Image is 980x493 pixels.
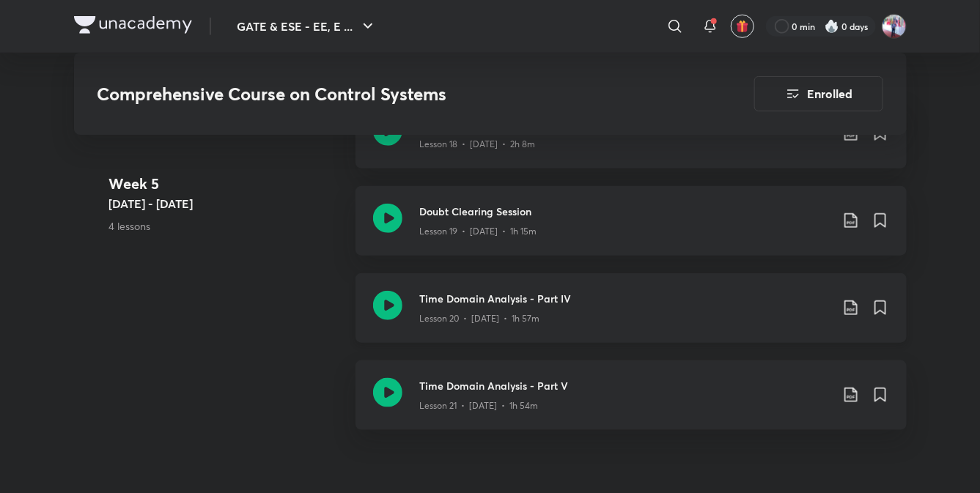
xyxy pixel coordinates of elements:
[420,312,540,325] p: Lesson 20 • [DATE] • 1h 57m
[355,186,907,273] a: Doubt Clearing SessionLesson 19 • [DATE] • 1h 15m
[731,15,754,38] button: avatar
[420,138,536,151] p: Lesson 18 • [DATE] • 2h 8m
[74,16,192,37] a: Company Logo
[825,19,839,34] img: streak
[882,14,907,39] img: Pradeep Kumar
[109,218,344,233] p: 4 lessons
[109,172,344,194] h4: Week 5
[420,225,537,238] p: Lesson 19 • [DATE] • 1h 15m
[97,84,671,105] h3: Comprehensive Course on Control Systems
[109,194,344,212] h5: [DATE] - [DATE]
[229,12,386,41] button: GATE & ESE - EE, E ...
[420,399,539,412] p: Lesson 21 • [DATE] • 1h 54m
[754,76,883,111] button: Enrolled
[355,360,907,448] a: Time Domain Analysis - Part VLesson 21 • [DATE] • 1h 54m
[355,273,907,360] a: Time Domain Analysis - Part IVLesson 20 • [DATE] • 1h 57m
[420,204,830,219] h3: Doubt Clearing Session
[420,378,830,393] h3: Time Domain Analysis - Part V
[74,16,192,34] img: Company Logo
[420,291,830,306] h3: Time Domain Analysis - Part IV
[736,20,749,33] img: avatar
[355,99,907,186] a: Time Domain Analysis - Part IIILesson 18 • [DATE] • 2h 8m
